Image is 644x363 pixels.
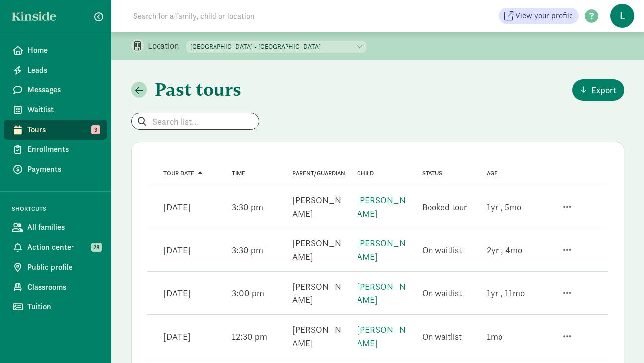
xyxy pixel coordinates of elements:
[357,281,406,305] a: [PERSON_NAME]
[422,287,462,300] div: On waitlist
[422,330,462,343] div: On waitlist
[27,124,99,136] span: Tours
[4,40,107,60] a: Home
[232,243,263,257] div: 3:30 pm
[499,8,579,24] a: View your profile
[91,125,100,134] span: 3
[4,80,107,100] a: Messages
[487,287,525,300] div: 1yr , 11mo
[4,218,107,237] a: All families
[163,170,194,177] span: Tour date
[91,243,102,252] span: 28
[515,10,573,22] span: View your profile
[422,243,462,257] div: On waitlist
[27,221,99,233] span: All families
[27,261,99,273] span: Public profile
[292,170,345,177] a: Parent/guardian
[4,120,107,140] a: Tours 3
[27,64,99,76] span: Leads
[422,200,467,214] div: Booked tour
[232,200,263,214] div: 3:30 pm
[27,84,99,96] span: Messages
[4,60,107,80] a: Leads
[4,257,107,277] a: Public profile
[487,243,522,257] div: 2yr , 4mo
[163,330,191,343] div: [DATE]
[292,280,345,306] div: [PERSON_NAME]
[357,194,406,219] a: [PERSON_NAME]
[163,243,191,257] div: [DATE]
[163,170,202,177] a: Tour date
[610,4,634,28] span: L
[127,6,406,26] input: Search for a family, child or location
[163,287,191,300] div: [DATE]
[292,236,345,263] div: [PERSON_NAME]
[594,315,644,363] iframe: Chat Widget
[422,170,442,177] span: Status
[4,277,107,297] a: Classrooms
[487,170,498,177] a: Age
[163,200,191,214] div: [DATE]
[4,237,107,257] a: Action center 28
[27,163,99,175] span: Payments
[27,281,99,293] span: Classrooms
[591,83,616,97] span: Export
[4,100,107,120] a: Waitlist
[357,170,374,177] a: Child
[487,330,502,343] div: 1mo
[572,79,624,101] button: Export
[155,79,241,101] h1: Past tours
[232,330,267,343] div: 12:30 pm
[27,144,99,155] span: Enrollments
[487,200,521,214] div: 1yr , 5mo
[148,40,186,52] p: Location
[4,159,107,179] a: Payments
[4,297,107,317] a: Tuition
[357,324,406,349] a: [PERSON_NAME]
[357,237,406,262] a: [PERSON_NAME]
[292,193,345,220] div: [PERSON_NAME]
[27,44,99,56] span: Home
[27,104,99,116] span: Waitlist
[292,323,345,350] div: [PERSON_NAME]
[232,170,245,177] span: Time
[27,241,99,253] span: Action center
[27,301,99,313] span: Tuition
[132,113,259,129] input: Search list...
[232,287,264,300] div: 3:00 pm
[4,140,107,159] a: Enrollments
